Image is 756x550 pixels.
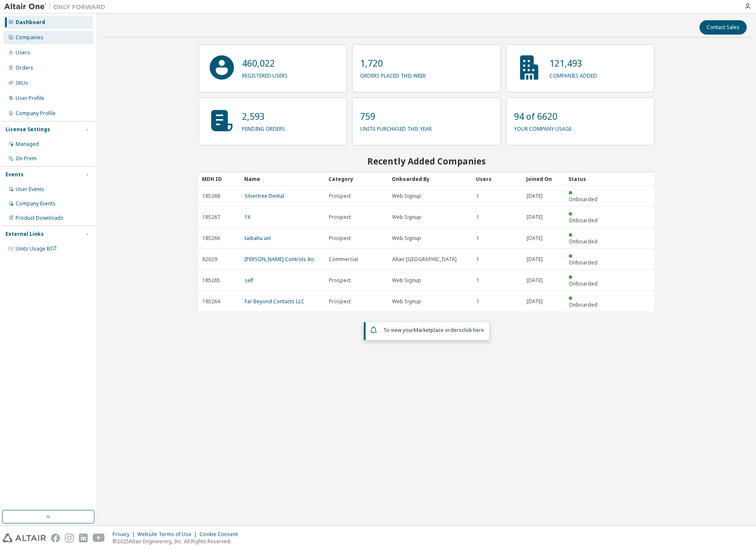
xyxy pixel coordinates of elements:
div: User Profile [16,95,44,102]
div: Cookie Consent [199,531,243,538]
span: [DATE] [527,193,543,200]
span: Prospect [329,193,351,200]
a: self [245,277,253,284]
span: To view your click [383,326,484,334]
div: Companies [16,34,43,41]
span: 82629 [202,256,217,263]
span: Web Signup [392,298,421,305]
span: Prospect [329,214,351,221]
div: Company Events [16,200,56,207]
span: Onboarded [569,280,597,287]
div: MDH ID [202,172,237,186]
span: [DATE] [527,277,543,284]
span: 1 [476,193,479,200]
span: Prospect [329,235,351,242]
div: Joined On [526,172,562,186]
span: Onboarded [569,259,597,266]
a: Silvertree Dental [245,192,284,200]
p: your company usage [514,123,572,132]
div: On Prem [16,155,37,162]
div: Product Downloads [16,215,64,221]
div: Dashboard [16,19,45,26]
div: Users [16,49,30,56]
span: [DATE] [527,298,543,305]
a: [PERSON_NAME] Controls Inc [245,256,315,263]
p: 94 of 6620 [514,110,572,123]
div: Users [476,172,519,186]
span: Web Signup [392,193,421,200]
a: Far Beyond Contacts LLC [245,298,304,305]
img: facebook.svg [51,534,60,542]
div: Website Terms of Use [137,531,199,538]
span: Web Signup [392,277,421,284]
span: Prospect [329,298,351,305]
div: License Settings [5,126,50,133]
span: Onboarded [569,238,597,245]
div: Managed [16,141,39,148]
span: 185268 [202,193,220,200]
span: Units Usage BI [16,245,57,252]
img: instagram.svg [65,534,74,542]
div: Name [244,172,322,186]
p: 121,493 [549,57,597,70]
div: Category [328,172,385,186]
span: Onboarded [569,217,597,224]
p: 2,593 [242,110,285,123]
em: Marketplace orders [414,326,462,334]
img: altair_logo.svg [3,534,46,542]
span: 185267 [202,214,220,221]
div: User Events [16,186,44,193]
div: External Links [5,231,44,237]
span: Web Signup [392,235,421,242]
img: linkedin.svg [79,534,88,542]
span: 185265 [202,277,220,284]
p: pending orders [242,123,285,132]
button: Contact Sales [700,20,747,35]
div: Events [5,171,24,178]
div: Privacy [113,531,137,538]
a: here [473,326,484,334]
span: 1 [476,214,479,221]
span: [DATE] [527,256,543,263]
p: units purchased this year [360,123,432,132]
div: Company Profile [16,110,56,117]
span: 185266 [202,235,220,242]
span: [DATE] [527,214,543,221]
h2: Recently Added Companies [199,156,654,167]
span: 1 [476,235,479,242]
span: 1 [476,277,479,284]
span: Commercial [329,256,358,263]
a: 1X [245,213,250,221]
span: 1 [476,256,479,263]
img: youtube.svg [93,534,105,542]
p: orders placed this week [360,70,426,79]
p: companies added [549,70,597,79]
a: taibahu uni [245,235,271,242]
p: © 2025 Altair Engineering, Inc. All Rights Reserved. [113,538,243,545]
p: registered users [242,70,288,79]
span: 1 [476,298,479,305]
div: Onboarded By [392,172,469,186]
div: SKUs [16,80,28,86]
span: Prospect [329,277,351,284]
span: Onboarded [569,196,597,203]
p: 460,022 [242,57,288,70]
div: Status [568,172,604,186]
p: 759 [360,110,432,123]
img: Altair One [4,3,110,11]
span: 185264 [202,298,220,305]
span: Altair [GEOGRAPHIC_DATA] [392,256,457,263]
div: Orders [16,65,33,71]
span: Onboarded [569,301,597,308]
span: Web Signup [392,214,421,221]
span: [DATE] [527,235,543,242]
p: 1,720 [360,57,426,70]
